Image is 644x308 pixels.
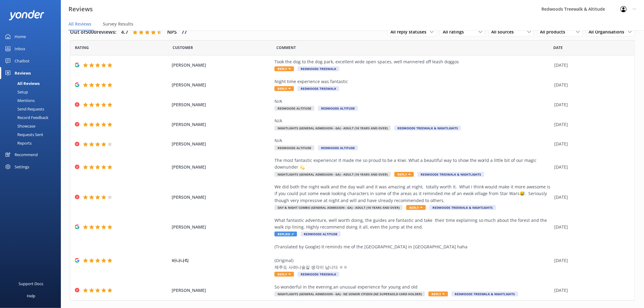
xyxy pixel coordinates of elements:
div: Recommend [15,149,38,161]
div: Help [27,290,35,302]
div: Send Requests [4,105,44,113]
img: yonder-white-logo.png [9,10,44,20]
div: [DATE] [555,224,627,230]
a: Mentions [4,96,61,105]
h4: 4.7 [121,28,128,36]
span: Nightlights (General Admission - GA) - NZ Senior Citizen (NZ SuperGold Card Holder) [275,292,425,296]
div: So wonderful in the evening.an unusual experience for young and old [275,284,551,290]
div: Mentions [4,96,35,105]
a: Record Feedback [4,113,61,122]
div: Reports [4,139,32,147]
div: [DATE] [555,287,627,294]
span: Replied [275,232,297,236]
span: Nightlights (General Admission - GA) - Adult (16 years and over) [275,172,391,177]
span: Reply [406,205,426,210]
div: N/A [275,117,551,124]
span: Reply [275,272,294,277]
span: Redwoods Treewalk & Nightlights [418,172,484,177]
div: Support Docs [19,278,44,290]
div: [DATE] [555,164,627,170]
span: [PERSON_NAME] [172,121,271,128]
span: Redwoods Treewalk [298,272,339,277]
div: The most fantastic experience! It made me so proud to be a Kiwi. What a beautiful way to show the... [275,157,551,171]
span: Redwoods Altitude [275,145,314,150]
span: Redwoods Altitude [275,106,314,111]
div: Night time experience was fantastic [275,78,551,85]
span: Redwoods Treewalk & Nightlights [394,126,461,131]
span: Date [173,45,193,51]
span: Nightlights (General Admission - GA) - Adult (16 years and over) [275,126,391,131]
span: [PERSON_NAME] [172,194,271,201]
div: Setup [4,88,28,96]
a: Requests Sent [4,130,61,139]
span: Redwoods Altitude [318,145,358,150]
div: Reviews [15,67,31,79]
div: N/A [275,137,551,144]
span: [PERSON_NAME] [172,82,271,88]
span: [PERSON_NAME] [172,224,271,230]
div: [DATE] [555,257,627,264]
a: All Reviews [4,79,61,88]
span: [PERSON_NAME] [172,141,271,147]
div: Chatbot [15,55,30,67]
h4: Out of 5000 reviews: [70,28,117,36]
span: Day & Night Combo (General Admission - GA) - Adult (16 years and over) [275,205,403,210]
span: All products [540,29,569,35]
span: [PERSON_NAME] [172,287,271,294]
div: [DATE] [555,101,627,108]
span: All Reviews [68,21,91,27]
span: 바나나킥 [172,257,271,264]
div: Requests Sent [4,130,43,139]
div: All Reviews [4,79,40,88]
a: Showcase [4,122,61,130]
div: N/A [275,98,551,105]
span: [PERSON_NAME] [172,101,271,108]
span: Date [554,45,563,51]
h3: Reviews [68,4,93,14]
span: Survey Results [103,21,133,27]
span: All Organisations [589,29,628,35]
div: We did both the night walk and the day wall and it was amazing at night, totally worth it. What i... [275,184,551,204]
span: Reply [275,66,294,71]
div: [DATE] [555,194,627,201]
div: Record Feedback [4,113,48,122]
div: [DATE] [555,62,627,68]
div: Settings [15,161,29,173]
span: Reply [275,86,294,91]
h4: 77 [181,28,187,36]
span: Redwoods Treewalk [298,66,339,71]
div: Inbox [15,43,25,55]
span: Redwoods Treewalk & Nightlights [452,292,518,296]
span: All sources [492,29,518,35]
span: [PERSON_NAME] [172,62,271,68]
span: Reply [394,172,414,177]
span: All ratings [443,29,467,35]
span: Date [75,45,89,51]
span: Redwoods Treewalk [298,86,339,91]
a: Setup [4,88,61,96]
span: Redwoods Altitude [318,106,358,111]
div: [DATE] [555,121,627,128]
div: [DATE] [555,82,627,88]
span: Reply [429,292,448,296]
div: (Translated by Google) It reminds me of the [GEOGRAPHIC_DATA] in [GEOGRAPHIC_DATA] haha (Original... [275,243,551,271]
div: [DATE] [555,141,627,147]
div: Home [15,30,26,43]
div: Showcase [4,122,35,130]
span: Redwoods Treewalk & Nightlights [429,205,496,210]
div: Took the dog to the dog park, excellent wide open spaces, well mannered off leash doggos [275,58,551,65]
a: Send Requests [4,105,61,113]
h4: NPS [167,28,177,36]
span: All reply statuses [390,29,430,35]
div: What fantastic adventure, well worth doing, the guides are fantastic and take their time explaini... [275,217,551,231]
span: [PERSON_NAME] [172,164,271,170]
a: Reports [4,139,61,147]
span: Question [277,45,296,51]
span: Redwoods Altitude [301,232,341,236]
